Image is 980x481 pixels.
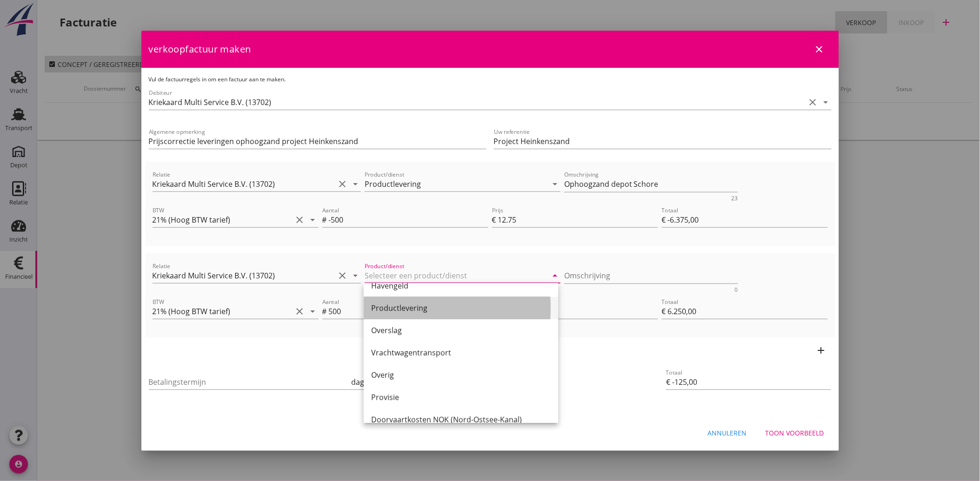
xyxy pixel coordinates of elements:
input: Product/dienst [365,177,547,191]
div: Doorvaartkosten NOK (Nord-Ostsee-Kanal) [371,414,551,425]
div: # [322,214,329,225]
input: Relatie [153,268,335,283]
div: Annuleren [708,428,747,438]
div: # [322,306,329,317]
input: BTW [153,212,293,227]
div: Havengeld [371,280,551,291]
button: Toon voorbeeld [758,425,832,441]
input: Algemene opmerking [149,134,487,149]
i: arrow_drop_down [549,178,560,190]
input: Aantal [329,304,488,319]
div: Productlevering [371,303,551,314]
span: Vul de factuurregels in om een factuur aan te maken. [149,75,286,83]
div: Toon voorbeeld [766,428,824,438]
i: clear [294,214,306,225]
i: arrow_drop_down [350,178,361,190]
i: arrow_drop_down [820,97,832,108]
i: close [814,44,825,55]
i: clear [337,178,348,190]
input: Uw referentie [494,134,832,149]
div: verkoopfactuur maken [141,31,839,68]
i: arrow_drop_down [307,306,319,317]
div: Overig [371,369,551,381]
i: add [816,345,827,356]
button: Annuleren [700,425,754,441]
textarea: Omschrijving [564,268,738,283]
input: Betalingstermijn [149,375,350,389]
textarea: Omschrijving [564,177,738,192]
input: Totaal [662,212,828,227]
input: Totaal [662,304,828,319]
i: clear [294,306,306,317]
i: arrow_drop_down [307,214,319,225]
div: Provisie [371,392,551,403]
i: clear [337,270,348,281]
i: clear [807,97,819,108]
div: 23 [732,196,738,201]
input: Prijs [498,212,658,227]
i: arrow_drop_down [549,270,560,281]
div: € [492,214,498,225]
input: Debiteur [149,95,806,110]
input: Prijs [498,304,658,319]
div: Overslag [371,325,551,336]
div: 0 [735,287,738,293]
input: BTW [153,304,293,319]
input: Relatie [153,177,335,191]
input: Product/dienst [365,268,547,283]
i: arrow_drop_down [350,270,361,281]
div: dagen [349,376,373,388]
input: Aantal [329,212,488,227]
input: Totaal [666,375,831,389]
div: Vrachtwagentransport [371,347,551,358]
